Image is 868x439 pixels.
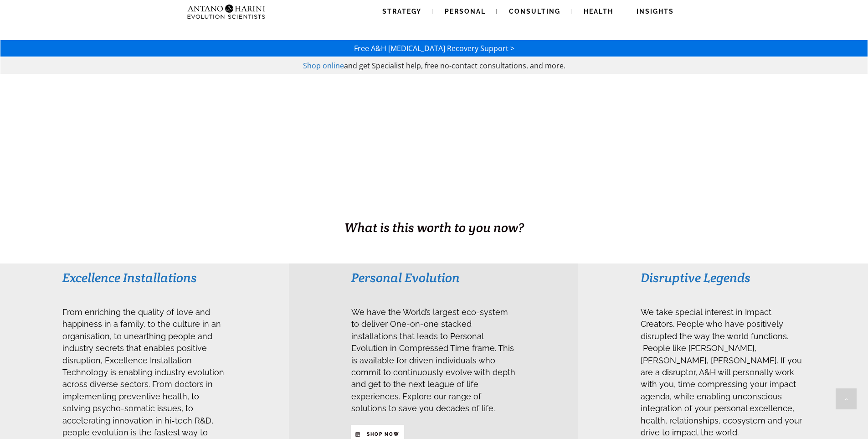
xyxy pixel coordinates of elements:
[641,269,805,286] h3: Disruptive Legends
[303,61,344,71] a: Shop online
[354,43,514,53] a: Free A&H [MEDICAL_DATA] Recovery Support >
[641,307,802,437] span: We take special interest in Impact Creators. People who have positively disrupted the way the wor...
[351,269,516,286] h3: Personal Evolution
[344,219,524,236] span: What is this worth to you now?
[367,432,400,437] strong: SHop NOW
[1,199,867,218] h1: BUSINESS. HEALTH. Family. Legacy
[344,61,565,71] span: and get Specialist help, free no-contact consultations, and more.
[509,8,560,15] span: Consulting
[62,269,227,286] h3: Excellence Installations
[637,8,674,15] span: Insights
[445,8,486,15] span: Personal
[351,307,515,413] span: We have the World’s largest eco-system to deliver One-on-one stacked installations that leads to ...
[382,8,421,15] span: Strategy
[584,8,613,15] span: Health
